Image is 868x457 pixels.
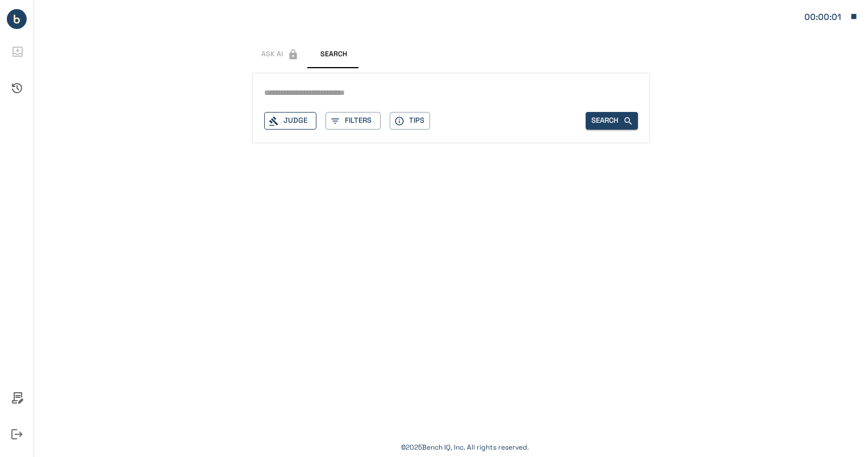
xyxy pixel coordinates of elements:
button: Matter: 126337.360686 [799,5,863,28]
button: Filters [325,112,381,130]
button: Tips [390,112,430,130]
button: Judge [264,112,316,130]
div: Matter: 126337.360686 [804,10,844,24]
span: This feature has been disabled by your account admin. [252,41,308,68]
button: Search [308,41,359,68]
button: Search [586,112,638,130]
